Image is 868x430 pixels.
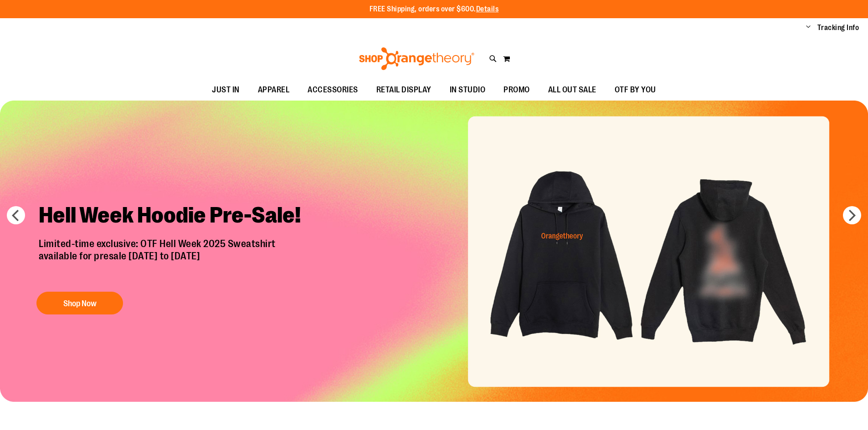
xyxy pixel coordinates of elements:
a: Details [476,5,499,13]
span: IN STUDIO [450,80,486,100]
span: ALL OUT SALE [548,80,596,100]
img: Shop Orangetheory [358,47,476,70]
span: JUST IN [212,80,240,100]
a: Hell Week Hoodie Pre-Sale! Limited-time exclusive: OTF Hell Week 2025 Sweatshirtavailable for pre... [32,195,317,319]
span: APPAREL [258,80,290,100]
span: PROMO [503,80,530,100]
a: Tracking Info [817,23,859,33]
p: Limited-time exclusive: OTF Hell Week 2025 Sweatshirt available for presale [DATE] to [DATE] [32,238,317,283]
button: Shop Now [36,292,123,314]
h2: Hell Week Hoodie Pre-Sale! [32,195,317,238]
span: OTF BY YOU [615,80,656,100]
span: ACCESSORIES [308,80,358,100]
p: FREE Shipping, orders over $600. [370,4,499,15]
span: RETAIL DISPLAY [376,80,431,100]
button: prev [7,206,25,224]
button: next [843,206,861,224]
button: Account menu [806,23,811,32]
